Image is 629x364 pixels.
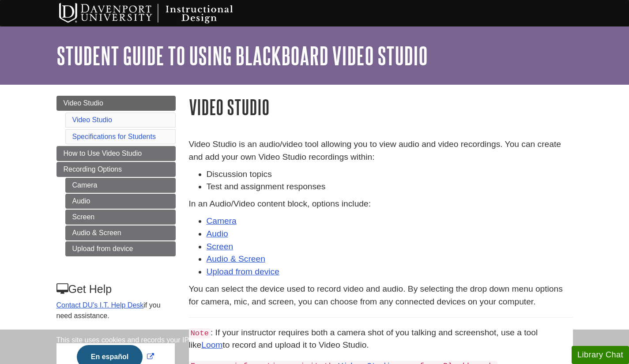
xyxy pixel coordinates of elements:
[72,133,156,140] a: Specifications for Students
[65,178,176,193] a: Camera
[56,301,144,309] a: Contact DU's I.T. Help Desk
[56,300,175,321] p: if you need assistance.
[65,225,176,240] a: Audio & Screen
[64,99,103,107] span: Video Studio
[207,229,228,238] a: Audio
[64,150,142,157] span: How to Use Video Studio
[56,96,176,111] a: Video Studio
[65,210,176,225] a: Screen
[65,194,176,209] a: Audio
[207,254,265,263] a: Audio & Screen
[189,283,573,308] p: You can select the device used to record video and audio. By selecting the drop down menu options...
[189,138,573,164] p: Video Studio is an audio/video tool allowing you to view audio and video recordings. You can crea...
[207,168,573,181] li: Discussion topics
[189,96,573,118] h1: Video Studio
[572,346,629,364] button: Library Chat
[56,283,175,296] h3: Get Help
[52,2,264,24] img: Davenport University Instructional Design
[189,328,211,338] code: Note
[56,146,176,161] a: How to Use Video Studio
[75,353,156,360] a: Link opens in new window
[64,165,122,173] span: Recording Options
[56,42,428,69] a: Student Guide to Using Blackboard Video Studio
[189,326,573,352] p: : If your instructor requires both a camera shot of you talking and screenshot, use a tool like t...
[72,116,112,124] a: Video Studio
[207,180,573,193] li: Test and assignment responses
[207,267,279,276] a: Upload from device
[207,242,234,251] a: Screen
[65,241,176,256] a: Upload from device
[56,162,176,177] a: Recording Options
[189,198,573,210] p: In an Audio/Video content block, options include:
[207,216,237,225] a: Camera
[201,340,222,349] a: Loom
